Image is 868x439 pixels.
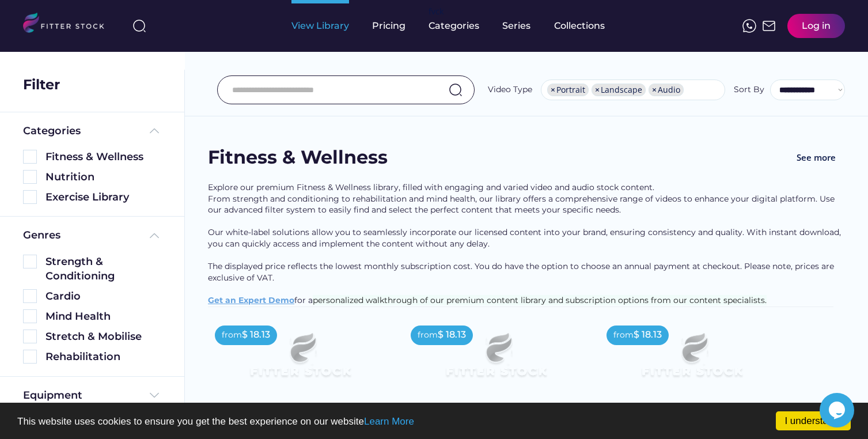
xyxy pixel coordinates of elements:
iframe: chat widget [820,393,856,427]
img: search-normal.svg [449,83,463,97]
img: Frame%2079%20%281%29.svg [422,319,570,402]
span: personalized walkthrough of our premium content library and subscription options from our content... [313,295,767,305]
div: Stretch & Mobilise [46,330,161,344]
p: This website uses cookies to ensure you get the best experience on our website [17,417,851,426]
img: LOGO.svg [23,13,114,36]
div: Equipment [23,388,82,403]
div: View Library [291,20,349,32]
img: Frame%20%284%29.svg [147,388,161,402]
div: Sort By [734,84,764,96]
div: Cardio [46,289,161,304]
div: Collections [554,20,605,32]
img: Frame%2079%20%281%29.svg [618,319,765,402]
img: Rectangle%205126.svg [23,309,37,323]
div: Explore our premium Fitness & Wellness library, filled with engaging and varied video and audio s... [208,182,845,306]
div: Fitness & Wellness [208,145,388,171]
div: $ 18.13 [438,328,466,341]
div: Rehabilitation [46,350,161,364]
div: Categories [429,20,479,32]
span: × [595,86,600,94]
a: I understand! [776,411,851,430]
div: Categories [23,124,81,138]
img: Frame%2051.svg [762,19,776,33]
li: Portrait [547,84,589,96]
div: Strength & Conditioning [46,255,161,283]
div: fvck [429,6,444,17]
div: Nutrition [46,170,161,184]
div: $ 18.13 [634,328,662,341]
img: Frame%20%285%29.svg [147,124,161,138]
div: Exercise Library [46,190,161,205]
img: Rectangle%205126.svg [23,330,37,343]
span: The displayed price reflects the lowest monthly subscription cost. You do have the option to choo... [208,261,836,283]
div: Fitness & Wellness [46,150,161,164]
img: Rectangle%205126.svg [23,255,37,268]
div: Pricing [372,20,405,32]
div: $ 18.13 [242,328,270,341]
img: Frame%20%285%29.svg [147,229,161,243]
img: Rectangle%205126.svg [23,190,37,204]
a: Learn More [364,416,414,427]
div: Video Type [488,84,532,96]
div: from [613,330,634,341]
span: × [652,86,657,94]
span: × [551,86,555,94]
img: Rectangle%205126.svg [23,150,37,164]
img: Rectangle%205126.svg [23,350,37,364]
div: Series [502,20,531,32]
img: Frame%2079%20%281%29.svg [226,319,374,402]
div: from [418,330,438,341]
div: Log in [802,20,831,32]
div: Genres [23,228,60,243]
img: Rectangle%205126.svg [23,170,37,184]
img: meteor-icons_whatsapp%20%281%29.svg [742,19,756,33]
img: Rectangle%205126.svg [23,289,37,303]
button: See more [787,145,845,171]
li: Landscape [592,84,646,96]
div: Filter [23,75,60,94]
div: from [222,330,242,341]
div: Mind Health [46,309,161,324]
li: Audio [649,84,684,96]
a: Get an Expert Demo [208,295,294,305]
img: search-normal%203.svg [132,19,146,33]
